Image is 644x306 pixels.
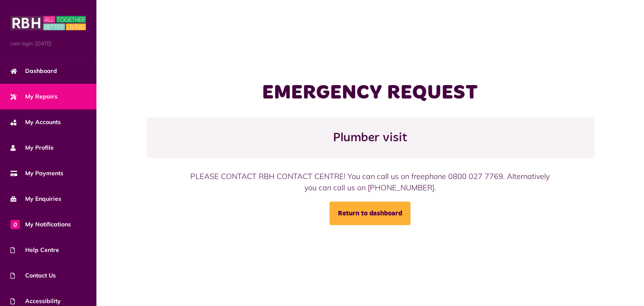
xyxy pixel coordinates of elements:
span: Help Centre [10,246,59,254]
span: Dashboard [10,67,57,75]
span: My Accounts [10,118,61,127]
span: My Repairs [10,92,57,101]
span: Accessibility [10,297,61,306]
h2: Plumber visit [155,130,586,145]
span: My Enquiries [10,194,61,203]
span: My Notifications [10,220,71,229]
span: 0 [10,220,20,229]
a: Return to dashboard [330,202,410,225]
span: My Payments [10,169,63,178]
span: Contact Us [10,271,56,280]
img: MyRBH [10,15,86,31]
h1: EMERGENCY REQUEST [184,81,557,105]
span: My Profile [10,143,54,152]
span: Last login: [DATE] [10,40,86,47]
div: PLEASE CONTACT RBH CONTACT CENTRE! You can call us on freephone 0800 027 7769. Alternatively you ... [184,171,557,193]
